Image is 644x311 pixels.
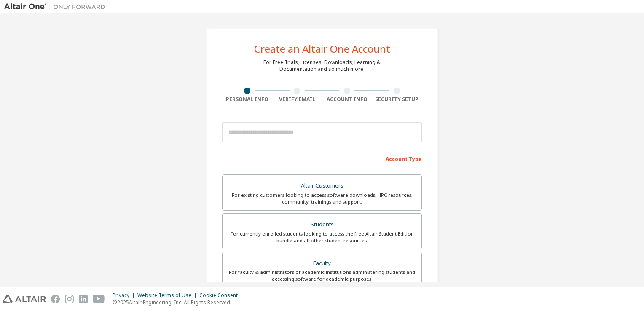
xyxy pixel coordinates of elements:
[51,295,60,303] img: facebook.svg
[137,292,199,299] div: Website Terms of Use
[228,231,416,244] div: For currently enrolled students looking to access the free Altair Student Edition bundle and all ...
[79,295,88,303] img: linkedin.svg
[222,152,422,165] div: Account Type
[93,295,105,303] img: youtube.svg
[228,180,416,192] div: Altair Customers
[199,292,243,299] div: Cookie Consent
[263,59,381,72] div: For Free Trials, Licenses, Downloads, Learning & Documentation and so much more.
[228,257,416,269] div: Faculty
[322,96,372,103] div: Account Info
[113,299,243,306] p: © 2025 Altair Engineering, Inc. All Rights Reserved.
[4,3,110,11] img: Altair One
[113,292,137,299] div: Privacy
[3,295,46,303] img: altair_logo.svg
[222,96,272,103] div: Personal Info
[254,44,390,54] div: Create an Altair One Account
[228,192,416,205] div: For existing customers looking to access software downloads, HPC resources, community, trainings ...
[228,269,416,282] div: For faculty & administrators of academic institutions administering students and accessing softwa...
[65,295,74,303] img: instagram.svg
[272,96,322,103] div: Verify Email
[228,219,416,231] div: Students
[372,96,422,103] div: Security Setup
